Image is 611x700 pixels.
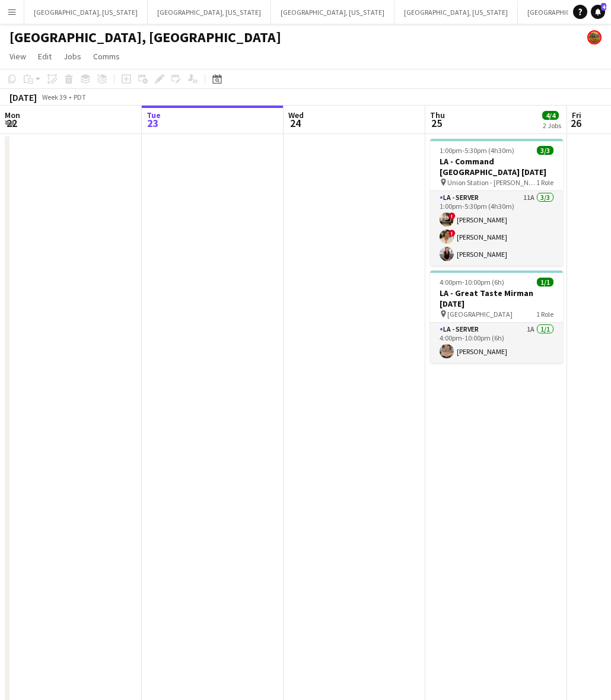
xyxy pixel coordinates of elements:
button: [GEOGRAPHIC_DATA], [US_STATE] [24,1,148,24]
span: Wed [288,110,304,120]
app-user-avatar: Rollin Hero [587,30,602,44]
span: 26 [570,116,581,130]
span: Tue [147,110,161,120]
span: ! [448,230,456,237]
span: 24 [287,116,304,130]
span: 4/4 [542,111,559,120]
div: 2 Jobs [543,121,561,130]
a: 4 [591,5,605,19]
a: Comms [88,49,125,64]
app-card-role: LA - Server1A1/14:00pm-10:00pm (6h)[PERSON_NAME] [430,323,563,363]
span: Jobs [63,51,81,62]
span: Week 39 [39,93,69,101]
span: Comms [93,51,120,62]
span: 1 Role [536,310,553,319]
span: 4:00pm-10:00pm (6h) [440,278,504,287]
span: 1:00pm-5:30pm (4h30m) [440,146,514,155]
h1: [GEOGRAPHIC_DATA], [GEOGRAPHIC_DATA] [9,28,281,46]
div: [DATE] [9,91,37,103]
button: [GEOGRAPHIC_DATA], [US_STATE] [394,1,518,24]
a: View [5,49,31,64]
a: Edit [33,49,56,64]
span: Union Station - [PERSON_NAME] [447,178,536,187]
span: 3/3 [537,146,553,155]
a: Jobs [59,49,86,64]
button: [GEOGRAPHIC_DATA], [US_STATE] [271,1,394,24]
span: 23 [145,116,161,130]
span: Edit [38,51,52,62]
span: 1/1 [537,278,553,287]
app-job-card: 1:00pm-5:30pm (4h30m)3/3LA - Command [GEOGRAPHIC_DATA] [DATE] Union Station - [PERSON_NAME]1 Role... [430,139,563,266]
span: ! [448,212,456,219]
app-job-card: 4:00pm-10:00pm (6h)1/1LA - Great Taste Mirman [DATE] [GEOGRAPHIC_DATA]1 RoleLA - Server1A1/14:00p... [430,271,563,363]
h3: LA - Great Taste Mirman [DATE] [430,288,563,309]
span: Thu [430,110,445,120]
div: PDT [74,93,86,101]
h3: LA - Command [GEOGRAPHIC_DATA] [DATE] [430,156,563,177]
span: 22 [3,116,20,130]
span: Mon [5,110,20,120]
button: [GEOGRAPHIC_DATA], [US_STATE] [148,1,271,24]
app-card-role: LA - Server11A3/31:00pm-5:30pm (4h30m)![PERSON_NAME]![PERSON_NAME][PERSON_NAME] [430,191,563,266]
span: Fri [572,110,581,120]
span: 25 [428,116,445,130]
span: [GEOGRAPHIC_DATA] [447,310,513,319]
span: View [9,51,26,62]
span: 1 Role [536,178,553,187]
span: 4 [601,3,606,11]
